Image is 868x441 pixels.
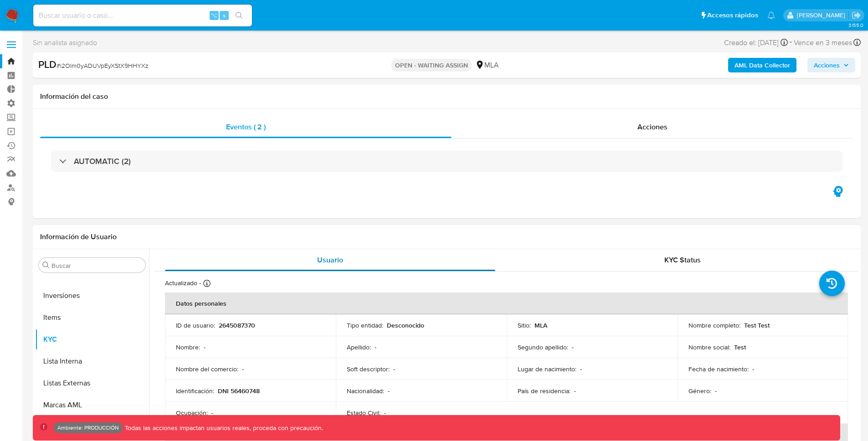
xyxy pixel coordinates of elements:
p: - [572,343,574,351]
button: Marcas AML [35,394,149,416]
p: - [752,365,754,373]
p: Lugar de nacimiento : [518,365,576,373]
p: Sitio : [518,321,531,329]
p: Fecha de nacimiento : [688,365,749,373]
span: Accesos rápidos [707,10,758,20]
p: Apellido : [347,343,371,351]
p: - [715,387,717,395]
button: KYC [35,328,149,350]
p: - [574,387,576,395]
a: Notificaciones [767,11,775,19]
button: AML Data Collector [728,58,796,72]
p: - [384,409,386,417]
p: - [388,387,390,395]
p: Estado Civil : [347,409,380,417]
span: # i2OIm0yADUVpEyXStX9HHYXz [56,61,149,70]
button: Lista Interna [35,350,149,372]
span: Usuario [317,255,343,265]
b: PLD [38,57,56,72]
button: Listas Externas [35,372,149,394]
button: Items [35,307,149,328]
p: Nombre completo : [688,321,740,329]
button: Inversiones [35,285,149,307]
span: - [790,36,792,49]
p: Segundo apellido : [518,343,568,351]
span: Acciones [814,58,840,72]
p: Test [734,343,746,351]
span: Sin analista asignado [33,38,97,48]
span: Acciones [637,122,668,132]
p: Actualizado - [165,279,201,287]
p: Nacionalidad : [347,387,384,395]
p: Ambiente: PRODUCCIÓN [57,426,119,430]
p: Identificación : [176,387,214,395]
input: Buscar [51,262,142,270]
p: Tipo entidad : [347,321,383,329]
p: Nombre social : [688,343,730,351]
p: ramiro.carbonell@mercadolibre.com.co [797,11,848,20]
span: KYC Status [664,255,701,265]
button: search-icon [230,9,248,22]
p: Nombre del comercio : [176,365,238,373]
h1: Información de Usuario [40,232,117,241]
h1: Información del caso [40,92,853,101]
div: Creado el: [DATE] [724,36,788,49]
p: Desconocido [387,321,424,329]
p: Soft descriptor : [347,365,390,373]
p: - [393,365,395,373]
a: Salir [852,10,861,20]
p: ID de usuario : [176,321,215,329]
p: - [242,365,244,373]
span: s [223,11,226,20]
h3: AUTOMATIC (2) [74,156,131,166]
p: Nombre : [176,343,200,351]
span: Vence en 3 meses [794,38,852,48]
span: Eventos ( 2 ) [226,122,266,132]
p: MLA [534,321,547,329]
p: Género : [688,387,711,395]
p: DNI 56460748 [218,387,260,395]
div: MLA [475,60,498,70]
p: - [211,409,213,417]
p: País de residencia : [518,387,570,395]
p: Test Test [744,321,770,329]
p: OPEN - WAITING ASSIGN [391,59,472,72]
button: Acciones [807,58,855,72]
input: Buscar usuario o caso... [33,10,252,21]
p: - [580,365,582,373]
p: Ocupación : [176,409,208,417]
p: - [204,343,205,351]
div: AUTOMATIC (2) [51,151,842,172]
p: - [375,343,376,351]
p: Todas las acciones impactan usuarios reales, proceda con precaución. [123,424,323,432]
span: ⌥ [211,11,217,20]
th: Datos personales [165,292,848,314]
button: Buscar [42,262,50,269]
b: AML Data Collector [734,58,790,72]
p: 2645087370 [219,321,255,329]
